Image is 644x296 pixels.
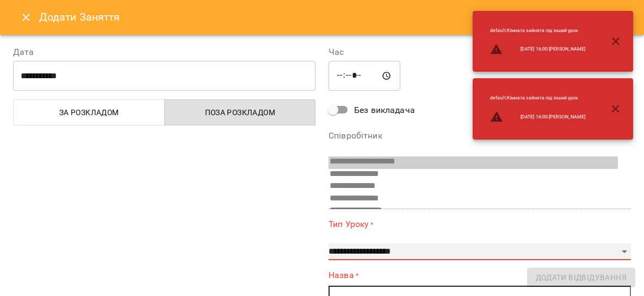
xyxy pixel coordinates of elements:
label: Час [329,48,631,56]
li: [DATE] 16:00 [PERSON_NAME] [481,39,594,60]
li: default : Кімната зайнята під інший урок [481,23,594,39]
label: Дата [13,48,315,56]
label: Назва [329,269,631,281]
button: Поза розкладом [164,99,316,125]
span: Поза розкладом [171,106,309,119]
li: default : Кімната зайнята під інший урок [481,90,594,106]
span: Без викладача [354,104,415,117]
label: Тип Уроку [329,218,631,230]
span: За розкладом [20,106,158,119]
li: [DATE] 16:00 [PERSON_NAME] [481,106,594,128]
h6: Додати Заняття [39,9,631,26]
button: За розкладом [13,99,165,125]
label: Співробітник [329,131,631,140]
button: Close [13,4,39,30]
